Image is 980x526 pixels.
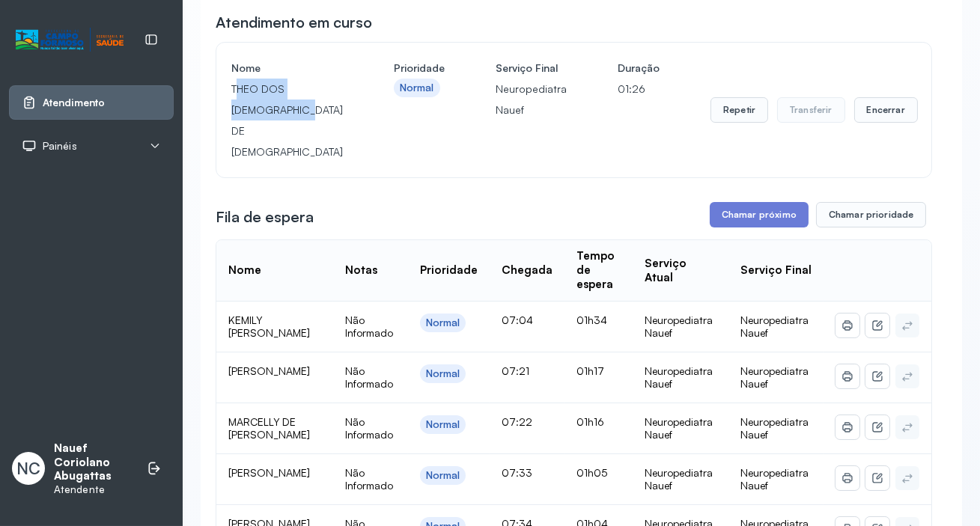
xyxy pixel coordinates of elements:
button: Chamar prioridade [816,202,927,227]
span: 07:33 [502,466,532,479]
h4: Nome [231,58,343,79]
span: Não Informado [345,314,393,340]
span: 01h17 [576,364,604,377]
span: [PERSON_NAME] [228,466,310,479]
h3: Fila de espera [216,207,314,227]
span: Neuropediatra Nauef [740,415,809,441]
div: Normal [426,418,460,431]
button: Encerrar [854,97,918,123]
span: MARCELLY DE [PERSON_NAME] [228,415,310,441]
div: Serviço Final [740,263,812,278]
div: Normal [400,82,434,94]
div: Serviço Atual [645,257,716,285]
span: 01h34 [576,314,607,326]
span: Neuropediatra Nauef [740,364,809,391]
p: Nauef Coriolano Abugattas [54,441,132,483]
span: NC [16,459,40,478]
span: 01h16 [576,415,604,428]
div: Notas [345,263,377,278]
button: Repetir [710,97,768,123]
span: Neuropediatra Nauef [740,314,809,340]
span: Painéis [43,140,77,153]
p: 01:26 [618,79,660,100]
h3: Atendimento em curso [216,12,372,33]
span: Não Informado [345,364,393,391]
div: Chegada [502,263,553,278]
div: Normal [426,367,460,380]
div: Neuropediatra Nauef [645,415,716,441]
span: 07:04 [502,314,533,326]
p: Neuropediatra Nauef [496,79,567,120]
p: Atendente [54,483,132,496]
h4: Serviço Final [496,58,567,79]
span: Atendimento [43,97,105,109]
h4: Duração [618,58,660,79]
button: Transferir [777,97,845,123]
div: Prioridade [420,263,478,278]
div: Nome [228,263,261,278]
span: Neuropediatra Nauef [740,466,809,492]
span: 07:21 [502,364,529,377]
h4: Prioridade [394,58,445,79]
div: Neuropediatra Nauef [645,466,716,492]
div: Tempo de espera [576,249,621,291]
span: 07:22 [502,415,532,428]
a: Atendimento [22,95,161,110]
span: 01h05 [576,466,607,479]
div: Normal [426,469,460,482]
button: Chamar próximo [710,202,809,227]
span: Não Informado [345,466,393,492]
div: Neuropediatra Nauef [645,364,716,391]
img: Logotipo do estabelecimento [16,28,124,52]
span: [PERSON_NAME] [228,364,310,377]
span: KEMILY [PERSON_NAME] [228,314,310,340]
div: Neuropediatra Nauef [645,314,716,340]
div: Normal [426,316,460,329]
span: Não Informado [345,415,393,441]
p: THEO DOS [DEMOGRAPHIC_DATA] DE [DEMOGRAPHIC_DATA] [231,79,343,162]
